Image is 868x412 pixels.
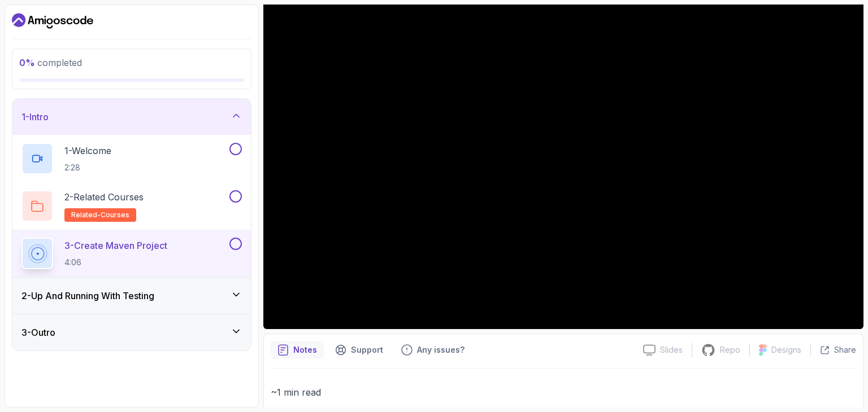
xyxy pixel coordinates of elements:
p: 1 - Welcome [64,144,111,157]
p: Notes [293,344,317,356]
p: ~1 min read [271,384,856,400]
p: Share [834,344,856,356]
span: completed [19,57,82,68]
button: Share [810,344,856,356]
button: 2-Related Coursesrelated-courses [21,190,242,222]
button: notes button [271,341,324,359]
button: 2-Up And Running With Testing [12,278,251,314]
button: 3-Outro [12,314,251,350]
p: 2:28 [64,162,111,173]
p: Support [351,344,383,356]
button: 1-Intro [12,99,251,135]
h3: 1 - Intro [21,110,49,124]
button: 3-Create Maven Project4:06 [21,238,242,269]
h3: 3 - Outro [21,326,55,339]
p: 2 - Related Courses [64,190,144,204]
p: Slides [660,344,683,356]
p: 3 - Create Maven Project [64,239,167,252]
button: 1-Welcome2:28 [21,143,242,174]
h3: 2 - Up And Running With Testing [21,289,154,303]
a: Dashboard [12,12,93,30]
button: Feedback button [394,341,471,359]
button: Support button [328,341,390,359]
p: Designs [771,344,801,356]
p: 4:06 [64,257,167,268]
span: related-courses [71,211,129,220]
span: 0 % [19,57,35,68]
p: Any issues? [417,344,465,356]
p: Repo [720,344,740,356]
